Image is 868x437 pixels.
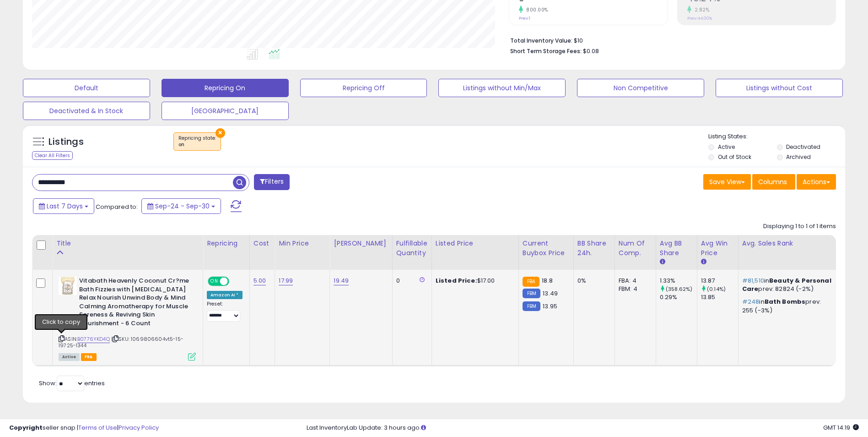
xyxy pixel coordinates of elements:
p: Listing States: [708,132,845,141]
b: Short Term Storage Fees: [510,47,582,55]
span: #248 [742,297,760,306]
div: 13.85 [701,293,738,301]
small: Avg BB Share. [660,258,665,266]
span: 18.8 [542,276,553,285]
p: in prev: 255 (-3%) [742,298,832,314]
b: Total Inventory Value: [510,37,572,44]
small: (358.62%) [666,285,692,293]
button: Deactivated & In Stock [23,102,150,120]
small: (0.14%) [707,285,726,293]
span: Columns [758,177,787,186]
b: Vitabath Heavenly Coconut Cr?me Bath Fizzies with [MEDICAL_DATA] Relax Nourish Unwind Body & Mind... [79,277,190,330]
label: Active [718,143,735,151]
button: Save View [703,174,751,190]
small: FBM [523,301,540,311]
span: ON [209,278,220,285]
small: Prev: 44.00% [687,16,712,21]
b: Listed Price: [436,276,477,285]
a: 17.99 [279,276,293,285]
button: × [216,128,225,138]
span: Beauty & Personal Care [742,276,831,293]
strong: Copyright [9,423,43,432]
label: Deactivated [786,143,820,151]
button: [GEOGRAPHIC_DATA] [162,102,289,120]
div: seller snap | | [9,424,159,432]
button: Repricing Off [300,79,427,97]
a: Terms of Use [78,423,117,432]
small: Avg Win Price. [701,258,706,266]
div: 0% [577,277,608,285]
h5: Listings [49,136,84,148]
a: B0776YKD4Q [77,335,110,343]
div: FBM: 4 [619,285,649,293]
div: Num of Comp. [619,239,652,258]
div: Current Buybox Price [523,239,570,258]
button: Last 7 Days [33,198,94,214]
div: Avg Win Price [701,239,734,258]
div: Avg. Sales Rank [742,239,835,248]
img: 51-29VGQGYL._SL40_.jpg [59,277,77,295]
div: BB Share 24h. [577,239,611,258]
button: Listings without Min/Max [438,79,566,97]
div: Repricing [207,239,246,248]
span: Show: entries [39,379,105,388]
p: in prev: 82824 (-2%) [742,277,832,293]
span: 13.95 [543,302,557,311]
div: Last InventoryLab Update: 3 hours ago. [307,424,859,432]
div: $17.00 [436,277,512,285]
span: Last 7 Days [47,202,83,211]
small: FBA [523,277,539,287]
div: Clear All Filters [32,151,73,160]
div: Cost [253,239,271,248]
span: OFF [228,278,243,285]
a: 5.00 [253,276,266,285]
div: Displaying 1 to 1 of 1 items [763,222,836,231]
div: 0 [396,277,425,285]
span: | SKU: 1069806604vt5-15-19725-1344 [59,335,183,349]
button: Repricing On [162,79,289,97]
div: 13.87 [701,277,738,285]
span: Compared to: [96,202,138,211]
a: 19.49 [334,276,349,285]
div: 0.29% [660,293,697,301]
div: Preset: [207,301,243,322]
small: Prev: 1 [519,16,530,21]
span: Bath Bombs [765,297,806,306]
li: $10 [510,34,829,45]
span: All listings currently available for purchase on Amazon [59,353,80,361]
button: Columns [752,174,795,190]
div: Min Price [279,239,326,248]
div: Title [56,239,199,248]
div: Listed Price [436,239,515,248]
label: Archived [786,153,811,161]
span: $0.08 [583,47,599,55]
button: Non Competitive [577,79,704,97]
div: Avg BB Share [660,239,693,258]
div: on [178,142,216,148]
button: Filters [254,174,290,190]
label: Out of Stock [718,153,751,161]
div: 1.33% [660,277,697,285]
button: Sep-24 - Sep-30 [141,198,221,214]
small: 800.00% [523,6,548,13]
button: Listings without Cost [716,79,843,97]
span: Repricing state : [178,135,216,148]
span: FBA [81,353,97,361]
div: ASIN: [59,277,196,360]
span: Sep-24 - Sep-30 [155,202,210,211]
div: Amazon AI * [207,291,243,299]
a: Privacy Policy [119,423,159,432]
small: 2.82% [691,6,710,13]
button: Actions [797,174,836,190]
small: FBM [523,289,540,298]
button: Default [23,79,150,97]
span: #81,510 [742,276,764,285]
div: [PERSON_NAME] [334,239,388,248]
div: FBA: 4 [619,277,649,285]
span: 2025-10-8 14:19 GMT [823,423,859,432]
span: 13.49 [543,289,558,298]
div: Fulfillable Quantity [396,239,428,258]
